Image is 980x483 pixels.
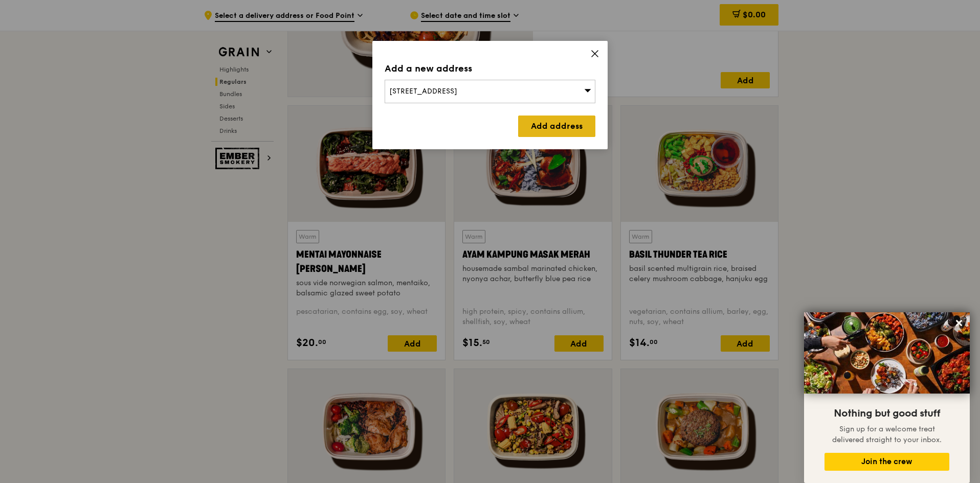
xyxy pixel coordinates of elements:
[385,61,595,76] div: Add a new address
[825,453,949,471] button: Join the crew
[389,87,457,96] span: [STREET_ADDRESS]
[804,312,970,394] img: DSC07876-Edit02-Large.jpeg
[832,425,942,444] span: Sign up for a welcome treat delivered straight to your inbox.
[518,116,595,137] a: Add address
[834,407,940,420] span: Nothing but good stuff
[951,315,967,331] button: Close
